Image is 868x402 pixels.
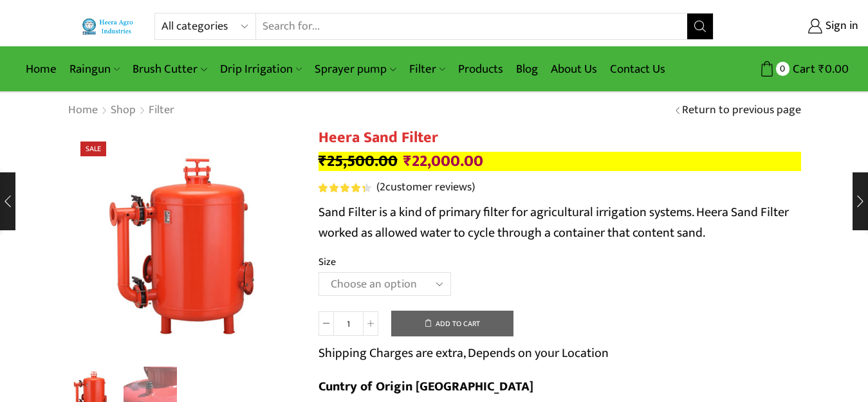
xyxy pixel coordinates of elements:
span: ₹ [403,148,412,174]
a: Products [452,54,510,84]
div: 1 / 2 [68,129,299,360]
a: Blog [510,54,544,84]
span: ₹ [319,148,327,174]
span: 0 [776,62,790,75]
a: Contact Us [604,54,672,84]
a: Filter [403,54,452,84]
span: Sign in [822,18,858,35]
input: Search for... [256,14,687,39]
a: Drip Irrigation [214,54,308,84]
div: Rated 4.50 out of 5 [319,183,371,192]
span: Cart [790,60,815,78]
a: About Us [544,54,604,84]
a: Home [68,102,98,119]
b: Cuntry of Origin [GEOGRAPHIC_DATA] [319,376,533,397]
a: Return to previous page [682,102,801,119]
a: Brush Cutter [126,54,213,84]
span: 2 [319,183,373,192]
p: Sand Filter is a kind of primary filter for agricultural irrigation systems. Heera Sand Filter wo... [319,202,801,243]
a: Home [19,54,63,84]
span: Rated out of 5 based on customer ratings [319,183,365,192]
span: 2 [380,178,385,197]
span: ₹ [818,59,825,79]
input: Product quantity [334,311,363,336]
button: Search button [687,14,713,39]
button: Add to cart [391,311,513,336]
nav: Breadcrumb [68,102,175,119]
span: Sale [80,142,106,156]
a: Shop [110,102,136,119]
a: Sprayer pump [308,54,402,84]
p: Shipping Charges are extra, Depends on your Location [319,343,609,363]
bdi: 0.00 [818,59,849,79]
bdi: 22,000.00 [403,148,483,174]
h1: Heera Sand Filter [319,129,801,147]
a: Raingun [63,54,126,84]
a: 0 Cart ₹0.00 [726,57,849,81]
a: (2customer reviews) [376,179,475,196]
a: Sign in [733,15,858,38]
bdi: 25,500.00 [319,148,398,174]
a: Filter [148,102,175,119]
label: Size [319,255,336,270]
